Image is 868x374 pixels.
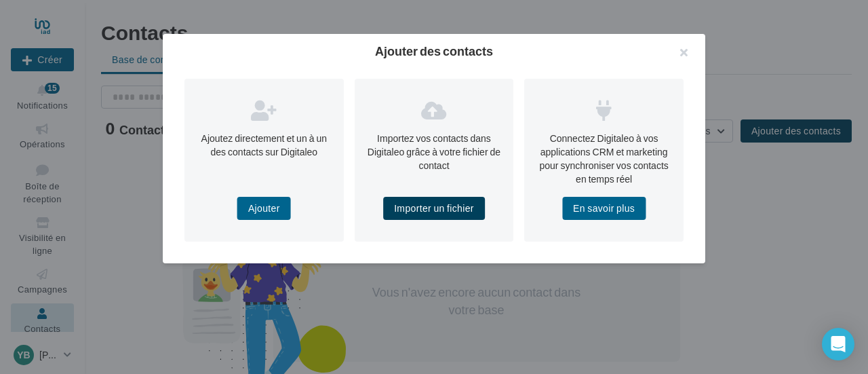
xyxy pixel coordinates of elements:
[822,328,854,360] div: Open Intercom Messenger
[366,132,503,172] p: Importez vos contacts dans Digitaleo grâce à votre fichier de contact
[195,132,333,159] p: Ajoutez directement et un à un des contacts sur Digitaleo
[535,132,673,186] p: Connectez Digitaleo à vos applications CRM et marketing pour synchroniser vos contacts en temps réel
[383,197,485,220] button: Importer un fichier
[184,45,684,57] h2: Ajouter des contacts
[562,197,646,220] button: En savoir plus
[237,197,291,220] button: Ajouter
